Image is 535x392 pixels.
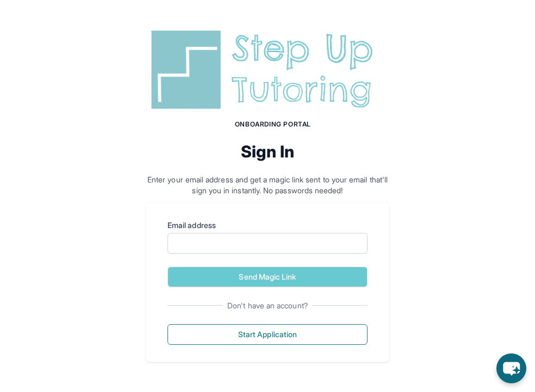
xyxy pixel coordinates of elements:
[146,174,389,196] p: Enter your email address and get a magic link sent to your email that'll sign you in instantly. N...
[167,267,368,287] button: Send Magic Link
[496,353,526,383] button: chat-button
[223,300,312,311] span: Don't have an account?
[157,120,389,129] h1: Onboarding Portal
[167,324,368,345] button: Start Application
[146,26,389,113] img: Step Up Tutoring horizontal logo
[167,220,368,231] label: Email address
[146,142,389,161] h2: Sign In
